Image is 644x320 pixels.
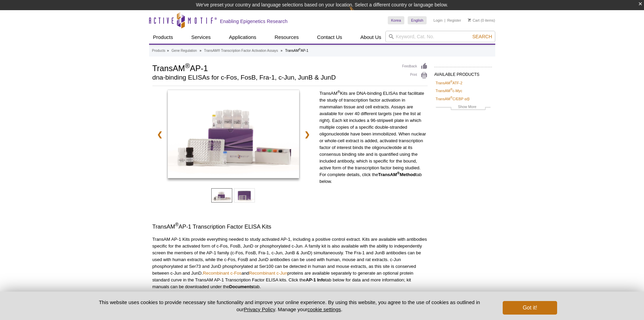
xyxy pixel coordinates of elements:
[168,90,299,180] a: TransAM AP-1 Kit
[220,18,288,24] h2: Enabling Epigenetics Research
[472,34,492,39] span: Search
[87,299,492,313] p: This website uses cookies to provide necessary site functionality and improve your online experie...
[199,49,201,52] li: »
[175,222,178,228] sup: ®
[450,80,453,83] sup: ®
[244,306,275,312] a: Privacy Policy
[468,18,471,22] img: Your Cart
[167,49,169,52] li: »
[468,16,495,24] li: (0 items)
[436,96,470,102] a: TransAM®C/EBP α/β
[433,18,443,23] a: Login
[402,63,428,70] a: Feedback
[204,48,278,54] a: TransAM® Transcription Factor Activation Assays
[450,96,453,99] sup: ®
[385,31,495,42] input: Keyword, Cat. No.
[285,49,308,52] li: TransAM AP-1
[436,104,491,111] a: Show More
[203,271,241,276] a: Recombinant c-Fos
[402,72,428,79] a: Print
[408,16,427,24] a: English
[229,284,254,289] strong: Documents
[152,74,396,81] h2: dna-binding ELISAs for c-Fos, FosB, Fra-1, c-Jun, JunB & JunD
[388,16,404,24] a: Korea
[149,31,177,44] a: Products
[349,5,367,21] img: Change Here
[378,172,416,177] strong: TransAM Method
[225,31,260,44] a: Applications
[299,48,301,51] sup: ®
[436,88,462,94] a: TransAM®c-Myc
[356,31,385,44] a: About Us
[152,48,165,54] a: Products
[447,18,461,23] a: Register
[185,62,190,69] sup: ®
[307,306,341,312] button: cookie settings
[171,48,197,54] a: Gene Regulation
[436,80,462,86] a: TransAM®ATF-2
[249,271,287,276] a: Recombinant c-Jun
[300,127,314,142] a: ❯
[445,16,446,24] li: |
[319,90,428,185] p: TransAM Kits are DNA-binding ELISAs that facilitate the study of transcription factor activation ...
[313,31,346,44] a: Contact Us
[152,223,428,231] h3: TransAM AP-1 Transcription Factor ELISA Kits
[152,127,167,142] a: ❮
[152,236,428,290] p: TransAM AP-1 Kits provide everything needed to study activated AP-1, including a positive control...
[397,171,400,175] sup: ®
[281,49,283,52] li: »
[152,63,396,73] h1: TransAM AP-1
[187,31,215,44] a: Services
[450,88,453,91] sup: ®
[337,90,340,94] sup: ®
[270,31,303,44] a: Resources
[468,18,480,23] a: Cart
[470,34,494,40] button: Search
[434,67,492,79] h2: AVAILABLE PRODUCTS
[168,90,299,178] img: TransAM AP-1 Kit
[306,277,325,282] strong: AP-1 Info
[503,301,557,315] button: Got it!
